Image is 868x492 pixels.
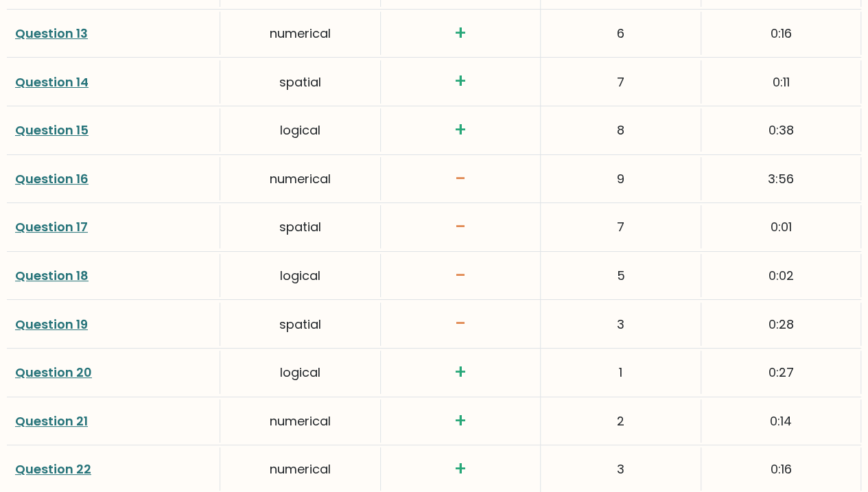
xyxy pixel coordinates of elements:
[15,121,89,139] a: Question 15
[541,108,701,152] div: 8
[701,399,861,443] div: 0:14
[15,460,91,478] a: Question 22
[701,303,861,346] div: 0:28
[701,157,861,200] div: 3:56
[389,458,532,481] h3: +
[701,12,861,55] div: 0:16
[220,60,380,104] div: spatial
[701,351,861,394] div: 0:27
[15,218,88,235] a: Question 17
[15,364,92,381] a: Question 20
[541,399,701,443] div: 2
[541,254,701,297] div: 5
[220,12,380,55] div: numerical
[389,167,532,191] h3: -
[389,312,532,336] h3: -
[220,303,380,346] div: spatial
[389,361,532,384] h3: +
[541,303,701,346] div: 3
[541,157,701,200] div: 9
[701,205,861,248] div: 0:01
[541,60,701,104] div: 7
[15,25,88,42] a: Question 13
[541,205,701,248] div: 7
[220,157,380,200] div: numerical
[541,351,701,394] div: 1
[389,264,532,288] h3: -
[701,108,861,152] div: 0:38
[220,399,380,443] div: numerical
[15,170,89,187] a: Question 16
[701,447,861,491] div: 0:16
[220,351,380,394] div: logical
[15,267,89,284] a: Question 18
[541,12,701,55] div: 6
[389,119,532,142] h3: +
[220,254,380,297] div: logical
[389,215,532,239] h3: -
[389,22,532,45] h3: +
[701,60,861,104] div: 0:11
[541,447,701,491] div: 3
[220,205,380,248] div: spatial
[220,447,380,491] div: numerical
[389,410,532,433] h3: +
[15,73,89,91] a: Question 14
[220,108,380,152] div: logical
[15,316,88,333] a: Question 19
[701,254,861,297] div: 0:02
[15,412,88,430] a: Question 21
[389,70,532,93] h3: +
